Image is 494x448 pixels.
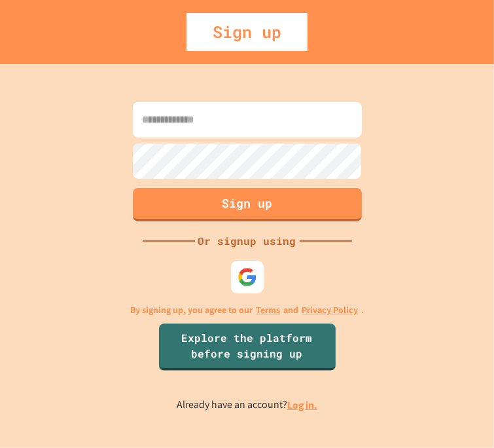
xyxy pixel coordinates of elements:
[177,397,317,413] p: Already have an account?
[130,303,364,317] p: By signing up, you agree to our and .
[287,398,317,412] a: Log in.
[159,324,336,371] a: Explore the platform before signing up
[238,267,257,287] img: google-icon.svg
[302,303,358,317] a: Privacy Policy
[256,303,280,317] a: Terms
[195,233,300,249] div: Or signup using
[133,188,362,221] button: Sign up
[186,13,308,51] div: Sign up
